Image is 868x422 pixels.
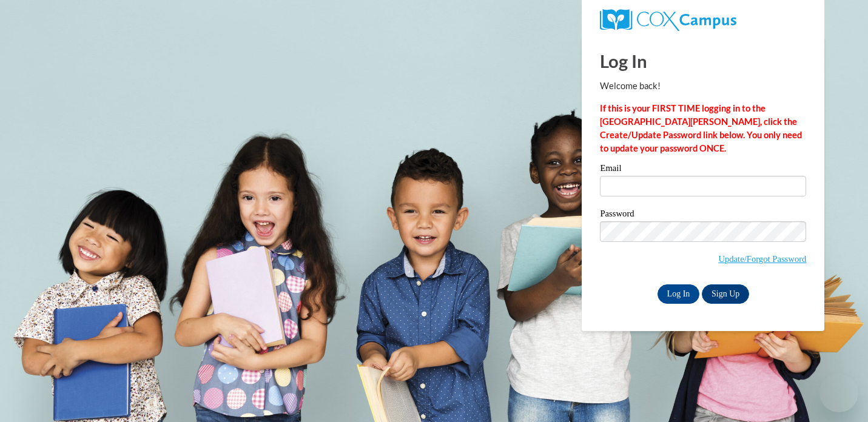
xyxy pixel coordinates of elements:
[600,103,802,153] strong: If this is your FIRST TIME logging in to the [GEOGRAPHIC_DATA][PERSON_NAME], click the Create/Upd...
[658,284,700,304] input: Log In
[718,254,806,264] a: Update/Forgot Password
[600,9,736,31] img: COX Campus
[600,9,806,31] a: COX Campus
[600,49,806,73] h1: Log In
[600,79,806,93] p: Welcome back!
[600,164,806,176] label: Email
[819,373,858,412] iframe: Button to launch messaging window
[702,284,749,304] a: Sign Up
[600,209,806,221] label: Password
